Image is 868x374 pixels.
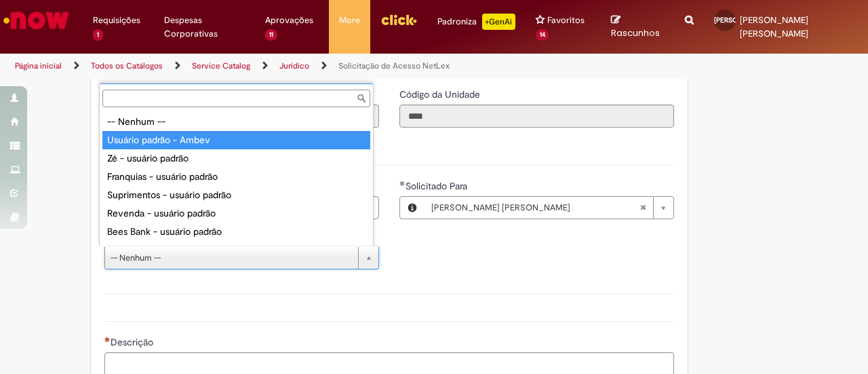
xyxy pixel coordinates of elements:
[102,113,370,131] div: -- Nenhum --
[102,223,370,241] div: Bees Bank - usuário padrão
[102,149,370,168] div: Zé - usuário padrão
[102,168,370,186] div: Franquias - usuário padrão
[102,204,370,223] div: Revenda - usuário padrão
[102,241,370,259] div: Grandes Redes - usuário padrão
[102,131,370,149] div: Usuário padrão - Ambev
[102,186,370,204] div: Suprimentos - usuário padrão
[100,110,373,246] ul: Perfil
